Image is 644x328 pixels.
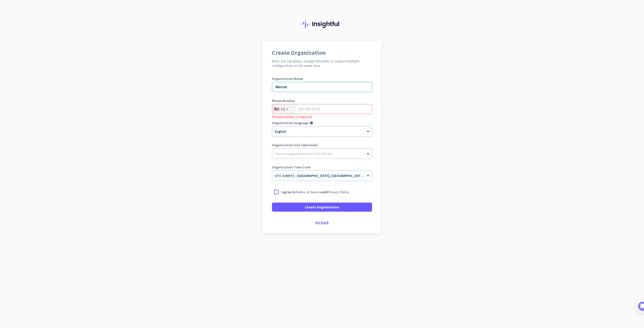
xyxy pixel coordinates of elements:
[301,20,343,28] img: Insightful
[272,203,372,212] button: Create Organization
[272,121,309,125] label: Organization language
[272,77,372,80] label: Organization Name
[281,107,285,112] div: +1
[272,143,372,147] label: Organization Size (Optional)
[310,121,313,125] i: help
[272,104,372,114] input: 201-555-0123
[281,190,349,195] p: I agree to and
[305,205,339,210] span: Create Organization
[272,165,372,169] label: Organization Time Zone
[296,190,322,194] a: Terms of Service
[272,50,372,56] h1: Create Organization
[272,115,312,119] span: Phone number is required
[272,221,372,224] div: Go back
[327,190,349,194] a: Privacy Policy
[272,59,372,68] h2: Note: You can always change this later, or support multiple configurations at the same time
[272,82,372,92] input: What is the name of your organization?
[272,99,372,103] label: Phone Number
